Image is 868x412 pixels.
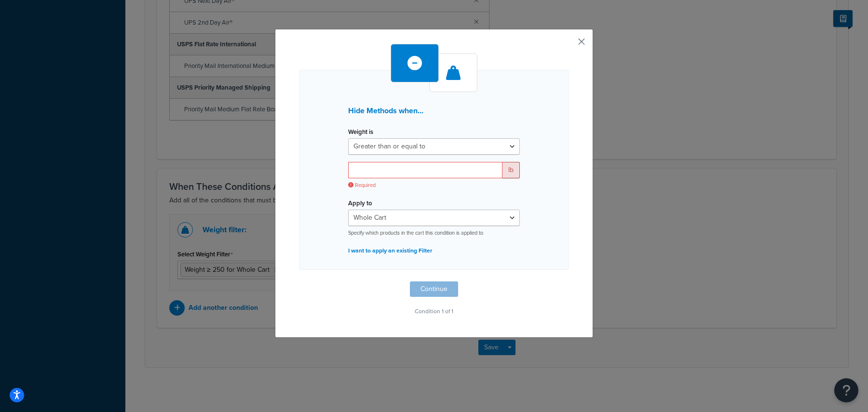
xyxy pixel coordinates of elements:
span: Required [348,182,520,189]
label: Weight is [348,128,373,135]
p: Condition 1 of 1 [299,305,569,318]
p: I want to apply an existing Filter [348,244,520,257]
span: lb [502,162,520,178]
label: Apply to [348,199,372,207]
h3: Hide Methods when... [348,106,520,115]
p: Specify which products in the cart this condition is applied to [348,229,520,237]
